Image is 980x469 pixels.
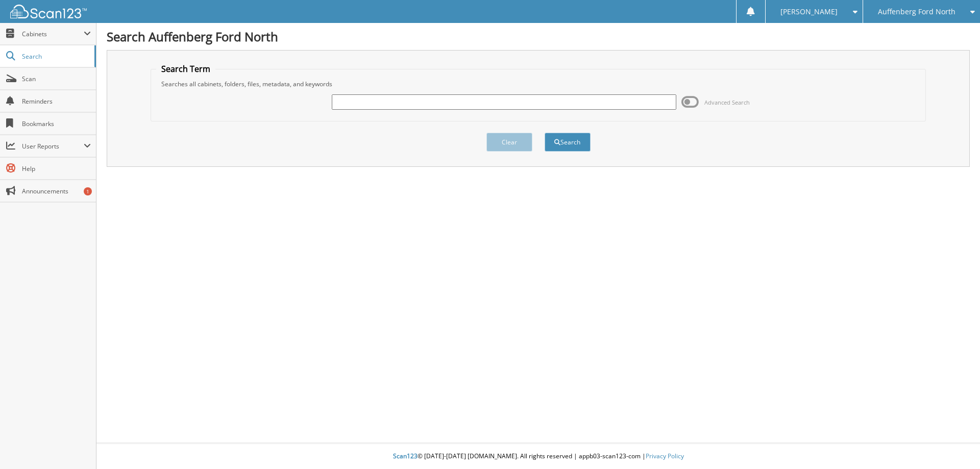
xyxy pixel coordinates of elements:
[646,452,684,460] a: Privacy Policy
[156,80,921,88] div: Searches all cabinets, folders, files, metadata, and keywords
[545,133,591,152] button: Search
[780,9,838,15] span: [PERSON_NAME]
[486,133,532,152] button: Clear
[96,444,980,469] div: © [DATE]-[DATE] [DOMAIN_NAME]. All rights reserved | appb03-scan123-com |
[22,119,91,128] span: Bookmarks
[22,30,84,38] span: Cabinets
[22,187,91,195] span: Announcements
[84,187,92,195] div: 1
[22,75,91,83] span: Scan
[10,5,87,18] img: scan123-logo-white.svg
[704,98,750,106] span: Advanced Search
[22,142,84,151] span: User Reports
[22,52,89,61] span: Search
[156,63,215,75] legend: Search Term
[107,28,970,45] h1: Search Auffenberg Ford North
[22,164,91,173] span: Help
[393,452,418,460] span: Scan123
[878,9,955,15] span: Auffenberg Ford North
[22,97,91,106] span: Reminders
